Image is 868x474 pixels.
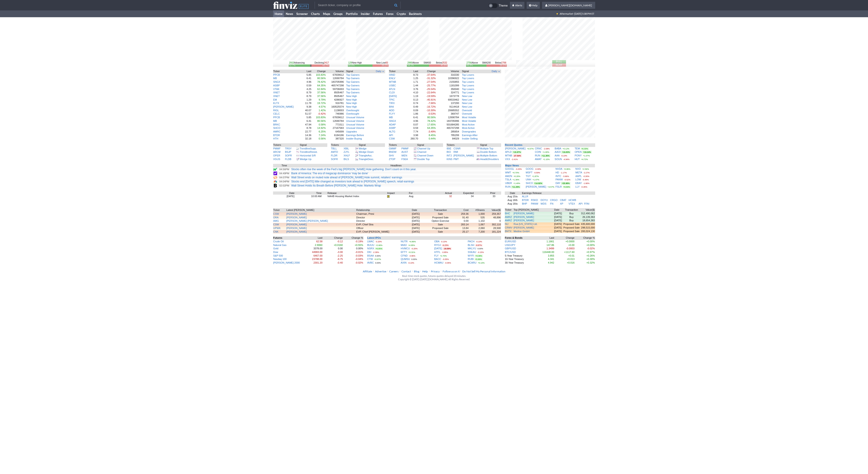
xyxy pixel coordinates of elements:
[346,84,359,87] a: Top Gainers
[289,61,305,64] div: Advancing
[389,80,396,83] a: MTNB
[331,147,337,150] a: TBLL
[414,270,419,273] a: Blog
[505,154,512,157] a: MTNB
[522,195,528,198] a: ALLR
[273,158,280,160] a: VGUS
[273,10,284,17] a: Home
[367,251,371,253] a: DKI
[389,270,399,273] a: Careers
[375,270,386,273] a: Advertise
[344,10,359,17] a: Portfolio
[531,199,538,201] a: RSKD
[555,175,561,177] a: INTC
[344,158,349,160] a: BILS
[346,127,364,129] a: Unusual Volume
[384,10,395,17] a: Forex
[291,168,416,171] a: Stocks often rise the week of the Fed’s big [PERSON_NAME] Hole gathering. Don’t count on it this ...
[346,105,357,108] a: New High
[346,88,359,90] a: Top Gainers
[285,158,291,160] a: FLDB
[291,176,402,179] a: Wall Street ends on muted note ahead of [PERSON_NAME] Hole summit, retailers' earnings
[314,61,329,64] div: Declining
[389,98,395,101] a: TPIC
[273,212,279,215] a: CSW
[286,219,328,222] a: [PERSON_NAME] [PERSON_NAME]
[462,120,476,122] a: Most Volatile
[389,127,396,129] a: ASBP
[273,244,287,246] a: Natural Gas
[273,130,281,133] a: AMRC
[273,227,281,229] a: UPWK
[300,151,318,153] a: TrendlineResist.
[505,219,512,222] a: AMRZ
[555,154,559,157] a: AAA
[273,134,280,137] a: BTDR
[507,202,517,205] a: Aug 18/a
[575,151,582,153] a: OPEN
[522,199,529,201] a: BTDR
[389,88,395,90] a: ATLN
[526,175,531,177] a: TGT
[462,80,474,83] a: Top Losers
[575,154,582,157] a: PONY
[535,147,542,150] a: CRNC
[417,147,430,150] a: Channel Up
[273,223,279,226] a: CSW
[346,134,364,137] a: Earnings Before
[555,151,561,153] a: AAOI
[346,137,362,140] a: Insider Buying
[443,270,460,273] a: Follow us on X
[389,158,395,160] a: ZTOP
[359,151,374,153] a: Wedge Down
[401,244,407,246] a: MIAX
[468,247,476,250] a: MKLYU
[507,195,517,198] a: Aug 15/a
[286,216,307,219] a: [PERSON_NAME]
[555,167,562,170] a: NVDA
[526,167,533,170] a: GOOG
[550,202,554,205] a: FN
[389,95,397,97] a: [DATE]
[505,240,516,243] a: EUR/USD
[291,180,414,183] a: Stocks end [DATE] little changed as investors look ahead to [PERSON_NAME] speech, retail earnings
[462,130,476,133] a: Downgrades
[389,102,395,104] a: TIRX
[434,240,439,243] a: OBA
[531,202,538,205] a: PANW
[522,202,527,205] a: BHP
[505,185,511,188] a: RUN
[434,261,443,264] a: HCMAU
[434,251,440,253] a: HTFL
[488,3,508,8] a: Theme
[273,123,280,126] a: BRKC
[389,91,395,94] a: CLDI
[273,230,278,233] a: CNK
[273,254,283,257] a: S&P 500
[491,70,501,73] button: Signals interval
[407,10,423,17] a: Backtests
[389,151,396,153] a: BNDW
[535,158,542,160] a: AMAT
[286,212,307,215] a: [PERSON_NAME]
[514,219,534,222] a: [PERSON_NAME]
[389,137,395,140] a: CSW
[552,60,566,63] button: Bull
[359,147,367,150] a: Wedge
[462,109,472,112] a: Oversold
[434,244,441,246] a: RYOJ
[389,84,396,87] a: USBC
[367,258,373,260] a: CTW
[417,158,429,160] a: Double Top
[359,158,374,160] a: TriangleDesc.
[422,270,428,273] a: Help
[286,227,307,229] a: [PERSON_NAME]
[367,236,381,239] a: Latest IPOs
[505,230,512,233] a: BNTX
[332,10,344,17] a: Groups
[480,158,499,160] a: Head&Shoulders
[273,77,277,80] a: MB
[368,158,374,160] span: Desc.
[273,80,280,83] a: SNGX
[468,244,474,246] a: BLSH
